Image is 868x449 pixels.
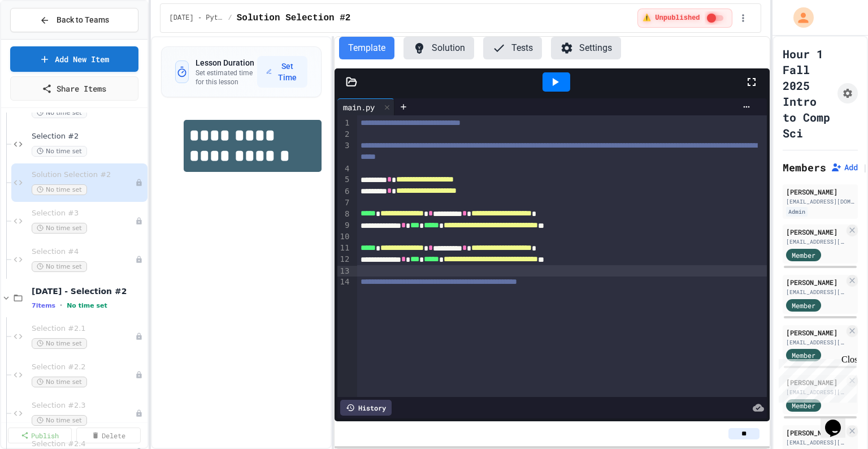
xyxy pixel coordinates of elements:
a: Add New Item [10,46,138,72]
div: Chat with us now!Close [5,5,78,72]
button: Settings [551,37,621,59]
iframe: chat widget [774,355,857,403]
span: Selection #2 [32,132,145,141]
div: History [340,400,392,416]
a: Publish [8,428,72,443]
div: [EMAIL_ADDRESS][DOMAIN_NAME] [786,197,854,206]
p: Set estimated time for this lesson [196,68,257,87]
span: Solution Selection #2 [32,170,135,180]
div: My Account [782,5,817,31]
div: Unpublished [135,179,143,187]
span: Selection #2.3 [32,401,135,411]
span: Member [792,400,815,411]
div: Unpublished [135,217,143,225]
span: No time set [32,415,87,426]
div: 5 [337,174,351,185]
span: Selection #4 [32,247,135,257]
button: Add [831,162,858,173]
div: 3 [337,140,351,163]
div: 13 [337,266,351,277]
span: No time set [32,223,87,234]
span: No time set [32,107,87,118]
span: / [228,14,232,23]
div: [PERSON_NAME] [786,428,844,438]
div: 14 [337,277,351,288]
div: Unpublished [135,371,143,379]
button: Solution [403,37,474,59]
span: Selection #2.2 [32,362,135,372]
span: Member [792,300,815,310]
div: [EMAIL_ADDRESS][DOMAIN_NAME] [786,288,844,296]
span: No time set [32,338,87,349]
div: Unpublished [135,256,143,264]
span: Selection #2.1 [32,324,135,334]
span: [DATE] - Selection #2 [32,286,145,296]
div: main.py [337,98,394,115]
div: 6 [337,186,351,197]
span: Solution Selection #2 [237,11,351,25]
span: 7 items [32,302,55,309]
h2: Members [783,159,826,175]
span: Back to Teams [57,14,109,26]
div: [EMAIL_ADDRESS][DOMAIN_NAME] [786,238,844,246]
button: Back to Teams [10,8,138,32]
div: [EMAIL_ADDRESS][DOMAIN_NAME] [786,338,844,347]
div: [EMAIL_ADDRESS][DOMAIN_NAME] [786,438,844,447]
div: Unpublished [135,333,143,340]
span: No time set [32,146,87,157]
div: Admin [786,207,808,217]
button: Tests [483,37,542,59]
h3: Lesson Duration [196,57,257,68]
a: Delete [76,428,140,443]
div: [PERSON_NAME] [786,277,844,287]
span: • [60,301,62,310]
span: Selection #3 [32,209,135,218]
div: 11 [337,243,351,254]
div: [PERSON_NAME] [786,227,844,237]
button: Assignment Settings [837,83,858,103]
iframe: chat widget [821,404,857,438]
div: 7 [337,197,351,209]
div: 2 [337,129,351,140]
span: No time set [32,184,87,195]
span: Member [792,250,815,260]
div: 4 [337,163,351,175]
span: No time set [67,302,107,309]
span: Sept 24 - Python M3 [170,14,224,23]
div: 1 [337,118,351,129]
a: Share Items [10,76,138,101]
div: [PERSON_NAME] [786,187,854,197]
span: Member [792,350,815,360]
div: 12 [337,254,351,265]
span: | [862,161,868,174]
div: 10 [337,231,351,243]
div: 9 [337,220,351,231]
button: Template [339,37,394,59]
div: main.py [337,101,380,113]
span: ⚠️ Unpublished [643,14,700,23]
span: No time set [32,261,87,272]
h1: Hour 1 Fall 2025 Intro to Comp Sci [783,46,833,141]
div: [PERSON_NAME] [786,327,844,338]
div: ⚠️ Students cannot see this content! Click the toggle to publish it and make it visible to your c... [637,8,732,28]
div: Unpublished [135,409,143,417]
span: No time set [32,377,87,387]
div: 8 [337,209,351,220]
span: Selection #2.4 [32,439,135,449]
button: Set Time [257,56,307,88]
